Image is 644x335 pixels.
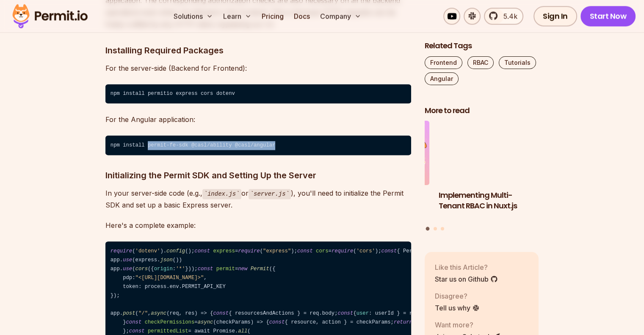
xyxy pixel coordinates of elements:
[238,248,260,254] span: require
[439,121,553,222] a: Implementing Multi-Tenant RBAC in Nuxt.jsImplementing Multi-Tenant RBAC in Nuxt.js
[213,248,235,254] span: express
[135,248,160,254] span: 'dotenv'
[425,105,539,116] h2: More to read
[441,227,444,230] button: Go to slide 3
[202,189,241,199] code: index.js
[194,248,210,254] span: const
[105,187,411,211] p: In your server-side code (e.g., or ), you'll need to initialize the Permit SDK and set up a basic...
[317,8,365,25] button: Company
[263,248,291,254] span: "express"
[105,114,411,125] p: For the Angular application:
[238,266,247,272] span: new
[315,121,429,222] li: 3 of 3
[439,121,553,185] img: Implementing Multi-Tenant RBAC in Nuxt.js
[166,248,185,254] span: config
[198,319,213,325] span: async
[315,190,429,221] h3: Policy-Based Access Control (PBAC) Isn’t as Great as You Think
[148,328,188,334] span: permittedList
[105,84,411,104] code: npm install permitio express cors dotenv
[435,291,480,301] p: Disagree?
[467,56,494,69] a: RBAC
[580,6,636,26] a: Start Now
[105,44,411,57] h3: Installing Required Packages
[439,190,553,211] h3: Implementing Multi-Tenant RBAC in Nuxt.js
[249,189,291,199] code: server.js
[337,310,353,316] span: const
[129,328,145,334] span: const
[498,11,517,21] span: 5.4k
[123,257,132,263] span: use
[394,319,412,325] span: return
[105,169,411,182] h3: Initializing the Permit SDK and Setting Up the Server
[213,310,229,316] span: const
[290,8,313,25] a: Docs
[135,266,148,272] span: cors
[297,248,313,254] span: const
[439,121,553,222] li: 1 of 3
[357,310,369,316] span: user
[484,8,523,25] a: 5.4k
[316,248,328,254] span: cors
[499,56,536,69] a: Tutorials
[426,227,430,231] button: Go to slide 1
[198,266,213,272] span: const
[123,310,135,316] span: post
[315,121,429,185] img: Policy-Based Access Control (PBAC) Isn’t as Great as You Think
[123,266,132,272] span: use
[154,266,173,272] span: origin
[435,274,498,284] a: Star us on Github
[425,56,462,69] a: Frontend
[135,275,204,281] span: "<[URL][DOMAIN_NAME]>"
[332,248,353,254] span: require
[216,266,235,272] span: permit
[105,136,411,155] code: npm install permit-fe-sdk @casl/ability @casl/angular
[258,8,287,25] a: Pricing
[425,121,539,232] div: Posts
[425,72,459,85] a: Angular
[138,310,148,316] span: "/"
[434,227,437,230] button: Go to slide 2
[8,2,91,30] img: Permit logo
[251,266,269,272] span: Permit
[425,41,539,51] h2: Related Tags
[269,319,285,325] span: const
[435,320,501,330] p: Want more?
[160,257,172,263] span: json
[381,248,397,254] span: const
[238,328,247,334] span: all
[220,8,255,25] button: Learn
[170,8,216,25] button: Solutions
[145,319,195,325] span: checkPermissions
[111,248,132,254] span: require
[105,219,411,231] p: Here's a complete example:
[105,62,411,74] p: For the server-side (Backend for Frontend):
[435,303,480,313] a: Tell us why
[357,248,375,254] span: 'cors'
[533,6,577,26] a: Sign In
[126,319,142,325] span: const
[151,310,166,316] span: async
[435,262,498,272] p: Like this Article?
